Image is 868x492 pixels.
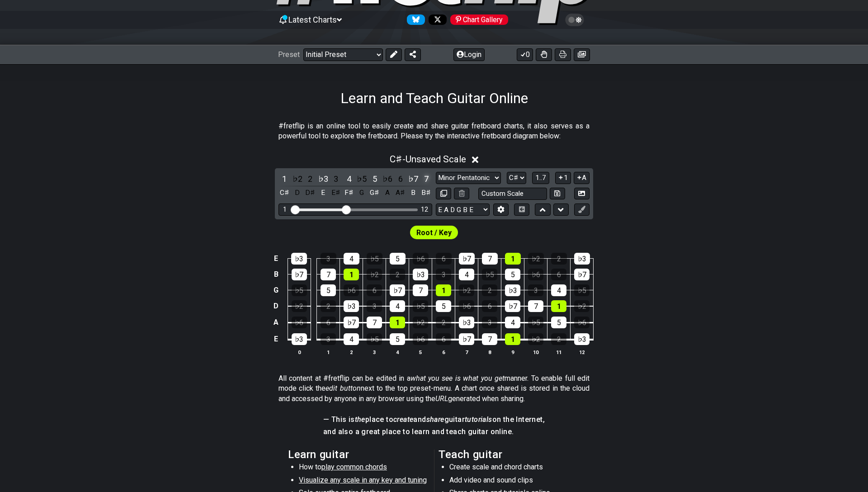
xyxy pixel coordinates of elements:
div: ♭3 [344,300,359,312]
div: 7 [321,269,336,280]
div: ♭2 [528,333,543,345]
span: Toggle light / dark theme [570,16,580,24]
em: create [393,415,413,424]
div: ♭7 [574,269,590,280]
span: play common chords [321,463,387,471]
h2: Teach guitar [439,449,580,459]
div: toggle scale degree [395,173,406,185]
div: toggle pitch class [420,187,432,199]
div: 5 [551,317,566,328]
button: Login [453,48,485,61]
div: toggle scale degree [420,173,432,185]
div: 1 [505,253,521,265]
div: 3 [482,317,497,328]
div: 6 [436,253,452,265]
em: share [426,415,444,424]
div: 3 [436,269,451,280]
div: ♭5 [413,300,428,312]
div: 5 [390,253,406,265]
button: Create image [574,48,590,61]
th: 7 [455,347,478,357]
div: ♭6 [413,253,429,265]
li: Add video and sound clips [449,475,578,488]
div: 1 [283,206,287,213]
th: 6 [432,347,455,357]
div: 1 [436,284,451,296]
div: 2 [390,269,405,280]
div: ♭7 [344,317,359,328]
div: 4 [344,253,359,265]
th: 12 [571,347,594,357]
div: toggle scale degree [369,173,381,185]
a: Follow #fretflip at Bluesky [403,14,425,25]
div: 3 [528,284,543,296]
div: 4 [551,284,566,296]
div: toggle pitch class [317,187,329,199]
button: A [574,172,590,184]
button: Copy [436,188,451,200]
h4: — This is place to and guitar on the Internet, [323,415,545,425]
div: 5 [436,300,451,312]
div: toggle pitch class [382,187,393,199]
div: ♭2 [367,269,382,280]
div: 7 [482,253,498,265]
div: ♭3 [574,253,590,265]
div: ♭2 [413,317,428,328]
div: ♭3 [413,269,428,280]
div: toggle pitch class [369,187,381,199]
div: toggle scale degree [304,173,316,185]
div: toggle scale degree [356,173,368,185]
div: toggle scale degree [278,173,290,185]
select: Scale [436,172,501,184]
div: ♭6 [292,317,307,328]
button: Print [555,48,571,61]
button: First click edit preset to enable marker editing [574,203,590,216]
div: 2 [551,253,567,265]
th: 3 [363,347,386,357]
div: ♭3 [505,284,520,296]
div: 6 [436,333,451,345]
span: First enable full edit mode to edit [416,226,452,239]
div: Visible fret range [278,203,432,216]
select: Preset [303,48,383,61]
div: toggle scale degree [407,173,419,185]
div: ♭5 [367,253,382,265]
button: Create Image [574,188,590,200]
th: 11 [547,347,571,357]
button: 1..7 [532,172,549,184]
th: 0 [288,347,311,357]
div: ♭6 [459,300,474,312]
div: 4 [459,269,474,280]
div: 6 [551,269,566,280]
div: ♭3 [292,333,307,345]
div: ♭6 [574,317,590,328]
div: ♭2 [292,300,307,312]
th: 8 [478,347,501,357]
th: 4 [386,347,409,357]
div: ♭7 [459,333,474,345]
div: 1 [505,333,520,345]
div: ♭5 [528,317,543,328]
div: ♭5 [482,269,497,280]
div: toggle pitch class [278,187,290,199]
div: 6 [367,284,382,296]
div: toggle pitch class [292,187,303,199]
div: 1 [390,317,405,328]
div: 4 [390,300,405,312]
div: 6 [321,317,336,328]
td: B [271,266,282,282]
button: 1 [555,172,571,184]
button: Delete [454,188,469,200]
em: URL [435,394,448,403]
button: Store user defined scale [550,188,565,200]
div: 4 [505,317,520,328]
th: 10 [524,347,547,357]
button: Move up [535,203,550,216]
div: ♭3 [574,333,590,345]
div: toggle scale degree [317,173,329,185]
em: tutorials [465,415,492,424]
div: 6 [482,300,497,312]
div: 2 [551,333,566,345]
a: Follow #fretflip at X [425,14,447,25]
div: ♭6 [413,333,428,345]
